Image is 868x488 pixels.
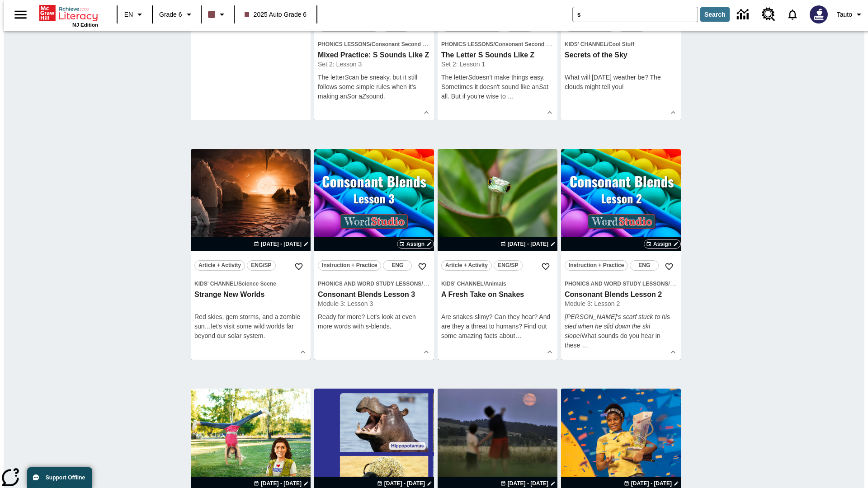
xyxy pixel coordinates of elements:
span: Kids' Channel [441,281,484,287]
span: ENG [638,261,650,270]
span: / [607,41,609,47]
span: [DATE] - [DATE] [384,479,425,488]
span: NJ Edition [72,22,98,28]
a: Resource Center, Will open in new tab [756,2,781,27]
div: Ready for more? Let's look at even more words with s-blends. [318,312,430,331]
button: Show Details [666,106,680,119]
button: Open side menu [7,1,34,28]
span: [DATE] - [DATE] [261,479,302,488]
button: Jul 23 - Jul 23 Choose Dates [622,479,681,488]
button: Language: EN, Select a language [120,6,149,23]
span: / [484,281,485,287]
span: [DATE] - [DATE] [631,479,672,488]
img: Avatar [810,5,828,23]
span: / [237,281,238,287]
p: The letter doesn't make things easy. Sometimes it doesn't sound like an at all. But if you're wis... [441,73,554,101]
button: Profile/Settings [833,6,868,23]
h3: Consonant Blends Lesson 3 [318,290,430,300]
span: Consonant Second Sounds [372,41,443,47]
p: What will [DATE] weather be? The clouds might tell you! [565,73,677,92]
span: Consonant Blends [423,281,471,287]
button: Instruction + Practice [318,260,381,271]
h3: The Letter S Sounds Like Z [441,51,554,60]
button: Show Details [420,106,433,119]
span: Animals [485,281,506,287]
div: Red skies, gem storms, and a zombie sun…let's visit some wild worlds far beyond our solar system. [194,312,307,341]
span: Cool Stuff [609,41,634,47]
button: Show Details [420,345,433,359]
span: Kids' Channel [194,281,237,287]
button: Support Offline [27,467,92,488]
span: Phonics and Word Study Lessons [565,281,668,287]
button: Article + Activity [194,260,245,271]
span: … [508,93,514,100]
span: EN [124,10,133,19]
span: Topic: Phonics Lessons/Consonant Second Sounds [441,39,554,49]
a: Data Center [731,2,756,27]
span: Topic: Kids' Channel/Animals [441,279,554,288]
button: Jul 22 - Jul 22 Choose Dates [375,479,434,488]
button: Article + Activity [441,260,492,271]
button: Add to Favorites [414,258,430,275]
span: / [421,280,429,287]
em: S [344,74,349,81]
span: Kids' Channel [565,41,607,47]
span: Consonant Blends [670,281,718,287]
a: Notifications [781,3,804,26]
h3: Secrets of the Sky [565,51,677,60]
span: / [370,41,371,47]
button: Assign Choose Dates [644,239,681,249]
span: … [582,342,588,349]
span: Topic: Kids' Channel/Cool Stuff [565,39,677,49]
span: Assign [406,240,425,248]
button: ENG/SP [247,260,276,271]
button: ENG/SP [494,260,523,271]
button: Instruction + Practice [565,260,628,271]
button: Show Details [296,345,310,359]
div: lesson details [191,149,311,360]
button: Jul 22 - Jul 22 Choose Dates [252,240,311,248]
span: Topic: Phonics and Word Study Lessons/Consonant Blends [565,279,677,288]
span: Phonics Lessons [318,41,370,47]
input: search field [573,7,698,22]
span: … [515,332,521,339]
button: ENG [630,260,659,271]
span: Instruction + Practice [322,261,377,270]
h3: Strange New Worlds [194,290,307,300]
span: Grade 6 [159,10,182,19]
span: Article + Activity [198,261,241,270]
span: Topic: Kids' Channel/Science Scene [194,279,307,288]
em: [PERSON_NAME]'s scarf stuck to his sled when he slid down the ski slope! [565,313,670,339]
button: ENG [383,260,412,271]
em: S [468,74,472,81]
span: / [493,41,495,47]
span: Support Offline [46,474,85,481]
div: Are snakes slimy? Can they hear? And are they a threat to humans? Find out some amazing facts abou [441,312,554,341]
h3: Consonant Blends Lesson 2 [565,290,677,300]
em: S [539,83,543,90]
button: Select a new avatar [804,3,833,26]
span: [DATE] - [DATE] [508,240,548,248]
button: Show Details [543,345,557,359]
span: Phonics Lessons [441,41,493,47]
button: Add to Favorites [291,258,307,275]
button: Add to Favorites [538,258,554,275]
span: ENG [392,261,403,270]
span: Instruction + Practice [569,261,624,270]
button: Class color is dark brown. Change class color [204,6,231,23]
button: Jul 22 - Jul 22 Choose Dates [499,240,557,248]
button: Jul 23 - Jul 23 Choose Dates [499,479,557,488]
span: / [668,280,676,287]
span: t [514,332,515,339]
span: Topic: Phonics Lessons/Consonant Second Sounds [318,39,430,49]
div: lesson details [314,149,434,360]
button: Add to Favorites [661,258,677,275]
button: Show Details [666,345,680,359]
em: Z [362,93,366,100]
span: Assign [653,240,671,248]
button: Jul 22 - Jul 22 Choose Dates [252,479,311,488]
span: Science Scene [238,281,276,287]
span: ENG/SP [498,261,518,270]
span: 2025 Auto Grade 6 [245,10,307,19]
span: Tauto [837,10,852,19]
